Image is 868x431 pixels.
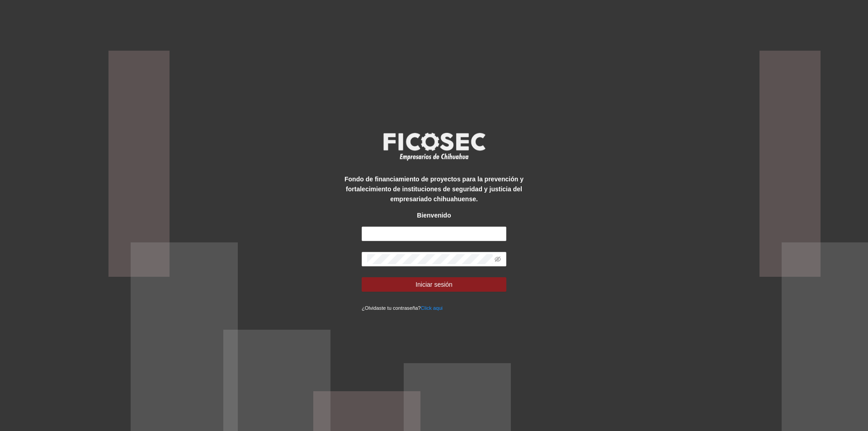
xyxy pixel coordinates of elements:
[344,175,524,203] strong: Fondo de financiamiento de proyectos para la prevención y fortalecimiento de instituciones de seg...
[377,130,491,163] img: logo
[417,212,451,219] strong: Bienvenido
[362,305,443,311] small: ¿Olvidaste tu contraseña?
[415,279,453,289] span: Iniciar sesión
[362,277,506,292] button: Iniciar sesión
[495,256,501,262] span: eye-invisible
[421,305,443,311] a: Click aqui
